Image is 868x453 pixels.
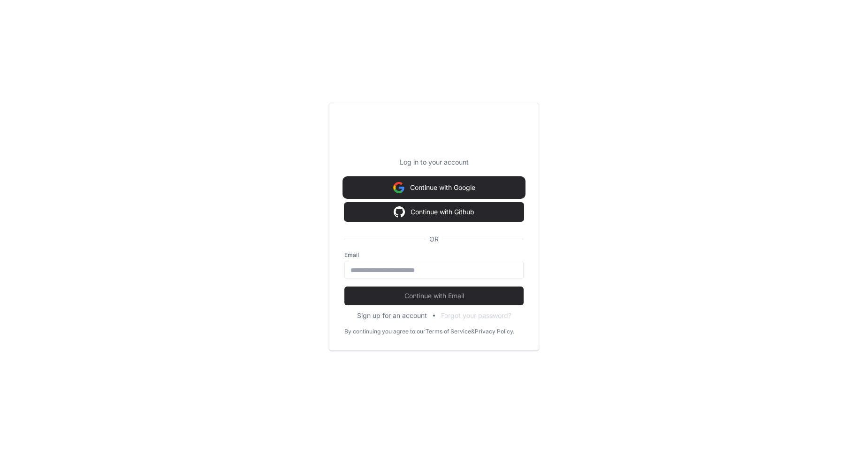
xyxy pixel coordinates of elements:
button: Forgot your password? [441,311,511,320]
p: Log in to your account [344,158,524,167]
button: Continue with Github [344,203,524,221]
button: Sign up for an account [357,311,427,320]
a: Privacy Policy. [475,328,514,335]
button: Continue with Google [344,178,524,197]
a: Terms of Service [426,328,471,335]
span: Continue with Email [344,291,524,301]
img: Sign in with google [394,203,405,221]
div: By continuing you agree to our [344,328,426,335]
img: Sign in with google [393,178,404,197]
div: & [471,328,475,335]
span: OR [426,234,442,244]
label: Email [344,251,524,259]
button: Continue with Email [344,287,524,305]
